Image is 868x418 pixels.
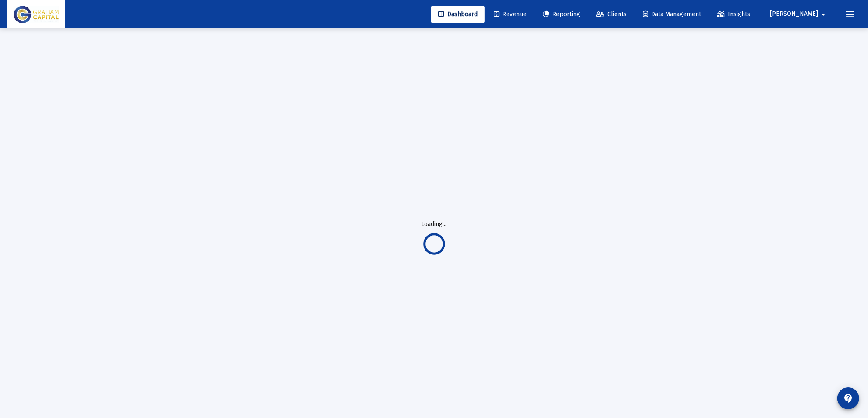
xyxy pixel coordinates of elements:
mat-icon: arrow_drop_down [818,6,829,23]
a: Data Management [636,6,708,23]
img: Dashboard [14,6,59,23]
span: [PERSON_NAME] [770,10,818,18]
span: Reporting [543,10,580,18]
span: Data Management [643,10,701,18]
mat-icon: contact_support [843,393,854,404]
span: Clients [596,10,627,18]
button: [PERSON_NAME] [759,5,839,23]
a: Dashboard [431,6,485,23]
a: Revenue [487,6,534,23]
span: Dashboard [438,10,478,18]
a: Reporting [536,6,587,23]
a: Insights [710,6,757,23]
a: Clients [589,6,634,23]
span: Revenue [494,10,527,18]
span: Insights [717,10,750,18]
